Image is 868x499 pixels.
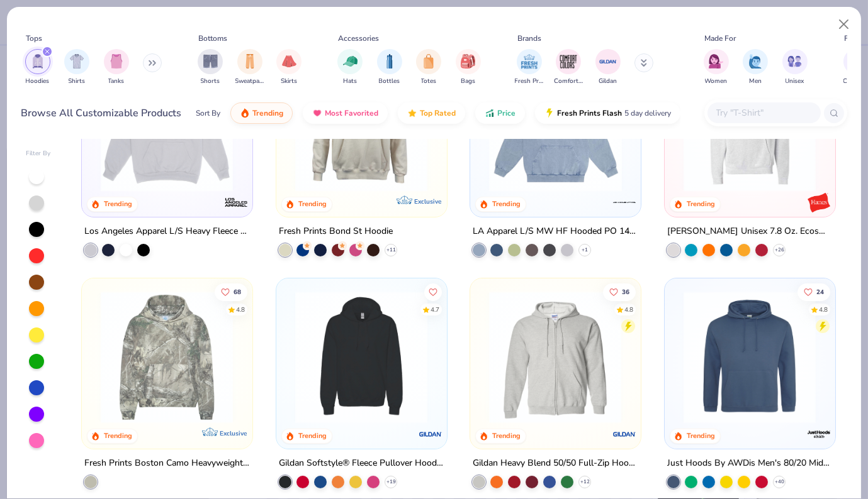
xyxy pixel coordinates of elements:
[21,106,182,121] div: Browse All Customizable Products
[422,54,436,69] img: Totes Image
[25,49,50,86] button: filter button
[704,33,736,44] div: Made For
[622,288,629,295] span: 36
[337,49,363,86] button: filter button
[196,107,220,119] div: Sort By
[715,106,812,120] input: Try "T-Shirt"
[235,49,264,86] div: filter for Sweatpants
[806,421,831,446] img: Just Hoods By AWDis logo
[104,49,129,86] div: filter for Tanks
[94,291,239,424] img: 28bc0d45-805b-48d6-b7de-c789025e6b70
[230,102,293,124] button: Trending
[236,305,245,314] div: 4.8
[343,54,358,69] img: Hats Image
[203,54,218,69] img: Shorts Image
[201,77,220,86] span: Shorts
[303,102,388,124] button: Most Favorited
[612,189,637,214] img: LA Apparel logo
[386,246,395,253] span: + 11
[417,421,442,446] img: Gildan logo
[424,283,442,300] button: Like
[798,283,830,300] button: Like
[198,49,223,86] button: filter button
[252,108,283,118] span: Trending
[582,246,588,253] span: + 1
[456,49,481,86] div: filter for Bags
[603,283,636,300] button: Like
[343,77,357,86] span: Hats
[104,49,129,86] button: filter button
[832,13,856,36] button: Close
[475,102,525,124] button: Price
[705,77,728,86] span: Women
[497,108,516,118] span: Price
[223,189,249,214] img: Los Angeles Apparel logo
[70,54,84,69] img: Shirts Image
[379,77,400,86] span: Bottles
[580,478,590,485] span: + 12
[276,49,302,86] div: filter for Skirts
[782,49,808,86] button: filter button
[234,288,241,295] span: 68
[383,54,397,69] img: Bottles Image
[624,106,671,121] span: 5 day delivery
[289,58,434,191] img: 8f478216-4029-45fd-9955-0c7f7b28c4ae
[554,49,583,86] button: filter button
[110,54,123,69] img: Tanks Image
[844,33,857,44] div: Fits
[240,108,250,118] img: trending.gif
[434,291,578,424] img: e6785b02-7531-4e79-8bbc-21059a1ef67f
[377,49,402,86] button: filter button
[108,77,125,86] span: Tanks
[215,283,247,300] button: Like
[461,54,475,69] img: Bags Image
[624,305,633,314] div: 4.8
[774,246,784,253] span: + 26
[337,49,363,86] div: filter for Hats
[748,54,762,69] img: Men Image
[554,49,583,86] div: filter for Comfort Colors
[431,305,439,314] div: 4.7
[515,49,544,86] button: filter button
[782,49,808,86] div: filter for Unisex
[483,58,628,191] img: 87e880e6-b044-41f2-bd6d-2f16fa336d36
[235,49,264,86] button: filter button
[64,49,89,86] div: filter for Shirts
[461,77,475,86] span: Bags
[595,49,621,86] button: filter button
[414,197,441,205] span: Exclusive
[816,288,824,295] span: 24
[595,49,621,86] div: filter for Gildan
[407,108,417,118] img: TopRated.gif
[677,291,822,424] img: 0e6f4505-4d7a-442b-8017-050ac1dcf1e4
[279,223,393,239] div: Fresh Prints Bond St Hoodie
[276,49,302,86] button: filter button
[69,77,86,86] span: Shirts
[279,455,444,471] div: Gildan Softstyle® Fleece Pullover Hooded Sweatshirt
[559,52,578,71] img: Comfort Colors Image
[473,455,638,471] div: Gildan Heavy Blend 50/50 Full-Zip Hooded Sweatshirt
[198,49,223,86] div: filter for Shorts
[339,33,380,44] div: Accessories
[420,108,456,118] span: Top Rated
[456,49,481,86] button: filter button
[416,49,441,86] div: filter for Totes
[554,77,583,86] span: Comfort Colors
[517,33,541,44] div: Brands
[377,49,402,86] div: filter for Bottles
[26,77,50,86] span: Hoodies
[599,77,617,86] span: Gildan
[704,49,729,86] div: filter for Women
[819,305,828,314] div: 4.8
[704,49,729,86] button: filter button
[386,478,395,485] span: + 19
[235,77,264,86] span: Sweatpants
[786,77,804,86] span: Unisex
[416,49,441,86] button: filter button
[535,102,680,124] button: Fresh Prints Flash5 day delivery
[774,478,784,485] span: + 40
[84,223,250,239] div: Los Angeles Apparel L/S Heavy Fleece Hoodie Po 14 Oz
[515,49,544,86] div: filter for Fresh Prints
[312,108,322,118] img: most_fav.gif
[434,58,578,191] img: 63b870ee-6a57-4fc0-b23b-59fb9c7ebbe7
